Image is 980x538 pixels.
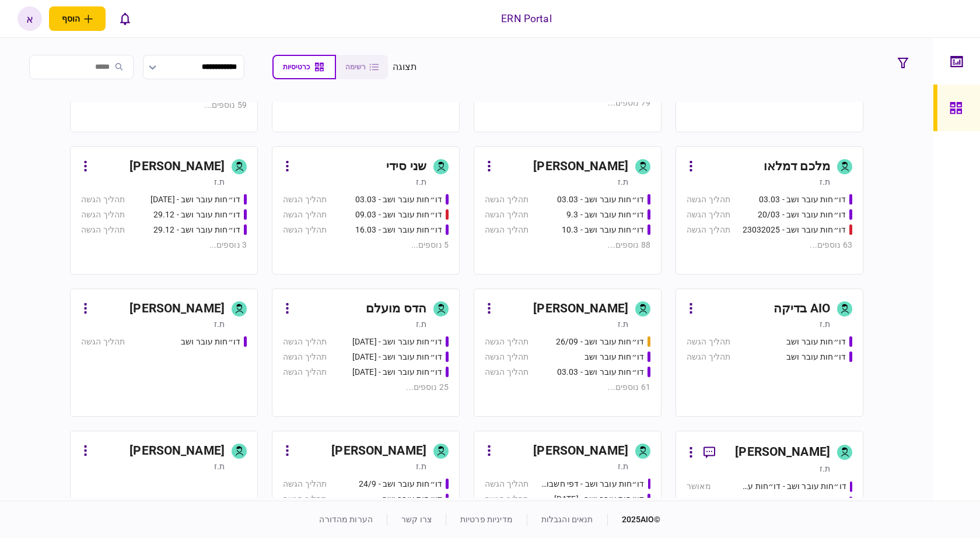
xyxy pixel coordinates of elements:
[533,442,628,460] div: [PERSON_NAME]
[485,239,650,251] div: 88 נוספים ...
[401,515,432,524] a: צרו קשר
[181,336,240,348] div: דו״חות עובר ושב
[355,224,442,236] div: דו״חות עובר ושב - 16.03
[758,209,846,221] div: דו״חות עובר ושב - 20/03
[485,194,528,206] div: תהליך הגשה
[283,493,327,505] div: תהליך הגשה
[129,157,225,176] div: [PERSON_NAME]
[759,194,846,206] div: דו״חות עובר ושב - 03.03
[820,176,830,188] div: ת.ז
[557,194,644,206] div: דו״חות עובר ושב - 03.03
[687,480,711,493] div: מאושר
[272,55,336,79] button: כרטיסיות
[81,224,125,236] div: תהליך הגשה
[485,366,528,378] div: תהליך הגשה
[554,493,644,505] div: דו״חות עובר ושב - 23/09/2024
[153,209,240,221] div: דו״חות עובר ושב - 29.12
[283,224,327,236] div: תהליך הגשה
[820,318,830,330] div: ת.ז
[283,478,327,490] div: תהליך הגשה
[81,209,125,221] div: תהליך הגשה
[584,351,644,363] div: דו״חות עובר ושב
[393,60,418,74] div: תצוגה
[283,63,310,71] span: כרטיסיות
[150,194,240,206] div: דו״חות עובר ושב - 26.12.24
[81,194,125,206] div: תהליך הגשה
[460,515,513,524] a: מדיניות פרטיות
[319,515,373,524] a: הערות מהדורה
[283,336,327,348] div: תהליך הגשה
[366,300,426,318] div: הדס מועלם
[485,478,528,490] div: תהליך הגשה
[474,289,661,417] a: [PERSON_NAME]ת.זדו״חות עובר ושב - 26/09תהליך הגשהדו״חות עובר ושבתהליך הגשהדו״חות עובר ושב - 03.03...
[355,194,442,206] div: דו״חות עובר ושב - 03.03
[687,194,730,206] div: תהליך הגשה
[331,442,426,460] div: [PERSON_NAME]
[352,366,442,378] div: דו״חות עובר ושב - 25/09/24
[618,176,628,188] div: ת.ז
[113,6,137,31] button: פתח רשימת התראות
[566,209,644,221] div: דו״חות עובר ושב - 9.3
[129,300,225,318] div: [PERSON_NAME]
[336,55,388,79] button: רשימה
[556,336,644,348] div: דו״חות עובר ושב - 26/09
[607,514,661,526] div: © 2025 AIO
[557,366,644,378] div: דו״חות עובר ושב - 03.03
[756,495,846,508] div: דו״חות עובר ושב - 30.10.24
[533,157,628,176] div: [PERSON_NAME]
[17,6,42,31] div: א
[49,6,106,31] button: פתח תפריט להוספת לקוח
[687,224,730,236] div: תהליך הגשה
[687,336,730,348] div: תהליך הגשה
[541,515,593,524] a: תנאים והגבלות
[214,318,225,330] div: ת.ז
[562,224,644,236] div: דו״חות עובר ושב - 10.3
[675,289,863,417] a: AIO בדיקהת.זדו״חות עובר ושבתהליך הגשהדו״חות עובר ושבתהליך הגשה
[773,300,830,318] div: AIO בדיקה
[618,318,628,330] div: ת.ז
[70,289,258,417] a: [PERSON_NAME]ת.זדו״חות עובר ושבתהליך הגשה
[533,300,628,318] div: [PERSON_NAME]
[345,63,366,71] span: רשימה
[764,157,830,176] div: מלכם דמלאו
[214,460,225,472] div: ת.ז
[383,493,442,505] div: דו״חות עובר ושב
[786,336,846,348] div: דו״חות עובר ושב
[735,443,830,462] div: [PERSON_NAME]
[687,239,852,251] div: 63 נוספים ...
[352,336,442,348] div: דו״חות עובר ושב - 23/09/24
[283,239,449,251] div: 5 נוספים ...
[81,99,247,111] div: 59 נוספים ...
[283,381,449,393] div: 25 נוספים ...
[485,209,528,221] div: תהליך הגשה
[474,146,661,275] a: [PERSON_NAME]ת.זדו״חות עובר ושב - 03.03תהליך הגשהדו״חות עובר ושב - 9.3תהליך הגשהדו״חות עובר ושב -...
[416,176,426,188] div: ת.ז
[214,176,225,188] div: ת.ז
[485,493,528,505] div: תהליך הגשה
[153,224,240,236] div: דו״חות עובר ושב - 29.12
[416,460,426,472] div: ת.ז
[272,289,460,417] a: הדס מועלםת.זדו״חות עובר ושב - 23/09/24תהליך הגשהדו״חות עובר ושב - 24/09/24תהליך הגשהדו״חות עובר ו...
[743,224,846,236] div: דו״חות עובר ושב - 23032025
[820,463,830,474] div: ת.ז
[786,351,846,363] div: דו״חות עובר ושב
[81,336,125,348] div: תהליך הגשה
[687,351,730,363] div: תהליך הגשה
[355,209,442,221] div: דו״חות עובר ושב - 09.03
[675,146,863,275] a: מלכם דמלאות.זדו״חות עובר ושב - 03.03תהליך הגשהדו״חות עובר ושב - 20/03תהליך הגשהדו״חות עובר ושב - ...
[687,209,730,221] div: תהליך הגשה
[359,478,442,490] div: דו״חות עובר ושב - 24/9
[416,318,426,330] div: ת.ז
[386,157,426,176] div: שני סידי
[283,194,327,206] div: תהליך הגשה
[485,224,528,236] div: תהליך הגשה
[618,460,628,472] div: ת.ז
[81,239,247,251] div: 3 נוספים ...
[283,351,327,363] div: תהליך הגשה
[485,97,650,109] div: 79 נוספים ...
[501,11,551,26] div: ERN Portal
[352,351,442,363] div: דו״חות עובר ושב - 24/09/24
[485,351,528,363] div: תהליך הגשה
[283,209,327,221] div: תהליך הגשה
[540,478,644,490] div: דו״חות עובר ושב - דפי חשבון 16.9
